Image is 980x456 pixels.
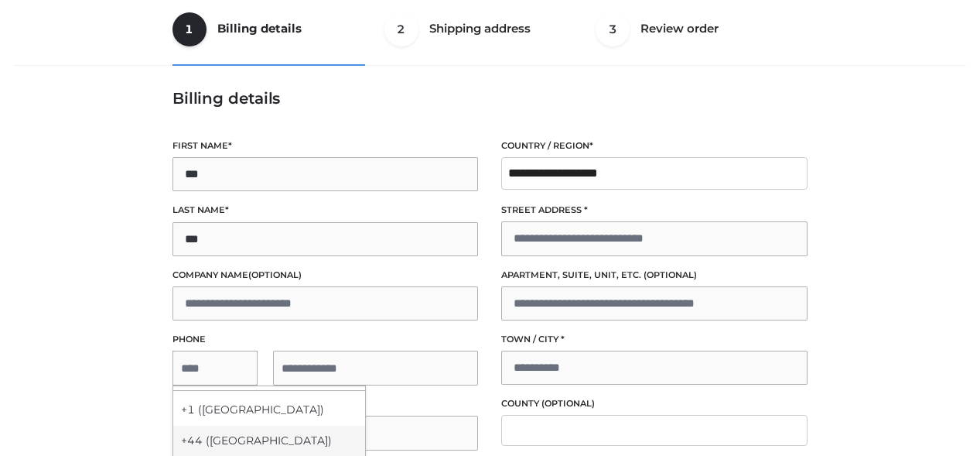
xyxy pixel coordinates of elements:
label: First name [172,139,479,153]
label: Apartment, suite, unit, etc. [501,268,808,283]
div: +1 ([GEOGRAPHIC_DATA]) [173,395,365,426]
label: Town / City [501,332,808,347]
label: Phone [172,332,479,347]
h3: Billing details [172,89,808,108]
label: Country / Region [501,139,808,153]
label: County [501,396,808,411]
span: (optional) [248,269,302,280]
span: (optional) [541,398,595,409]
span: (optional) [644,269,697,280]
label: Company name [172,268,479,283]
label: Last name [172,203,479,218]
label: Street address [501,203,808,218]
